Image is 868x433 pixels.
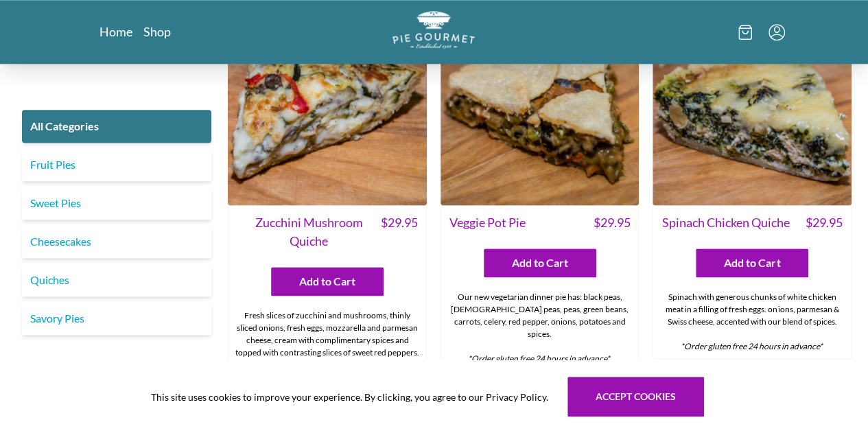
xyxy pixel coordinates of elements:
span: Zucchini Mushroom Quiche [237,213,381,250]
button: Menu [769,24,785,40]
em: *Order gluten free 24 hours in advance* [468,353,610,364]
a: All Categories [22,110,211,143]
img: Zucchini Mushroom Quiche [228,6,427,205]
div: Spinach with generous chunks of white chicken meat in a filling of fresh eggs. onions, parmesan &... [653,285,851,358]
div: Our new vegetarian dinner pie has: black peas, [DEMOGRAPHIC_DATA] peas, peas, green beans, carrot... [441,285,639,371]
div: Fresh slices of zucchini and mushrooms, thinly sliced onions, fresh eggs, mozzarella and parmesan... [228,304,426,389]
button: Add to Cart [271,267,384,296]
span: Spinach Chicken Quiche [661,213,789,232]
span: Add to Cart [724,255,780,271]
button: Add to Cart [484,248,596,277]
a: Sweet Pies [22,187,211,220]
span: This site uses cookies to improve your experience. By clicking, you agree to our Privacy Policy. [151,390,548,404]
a: Home [99,23,132,40]
span: Veggie Pot Pie [449,213,526,232]
span: $ 29.95 [381,213,418,250]
span: $ 29.95 [593,213,630,232]
span: $ 29.95 [806,213,843,232]
a: Shop [143,23,171,40]
img: logo [392,11,475,49]
a: Quiches [22,264,211,296]
a: Logo [392,11,475,53]
span: Add to Cart [299,273,355,290]
span: Add to Cart [512,255,568,271]
button: Accept cookies [567,377,704,417]
em: *Order gluten free 24 hours in advance* [681,341,823,351]
img: Spinach Chicken Quiche [653,6,852,205]
img: Veggie Pot Pie [441,6,640,205]
a: Cheesecakes [22,225,211,258]
a: Fruit Pies [22,148,211,181]
button: Add to Cart [696,248,808,277]
a: Savory Pies [22,302,211,335]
